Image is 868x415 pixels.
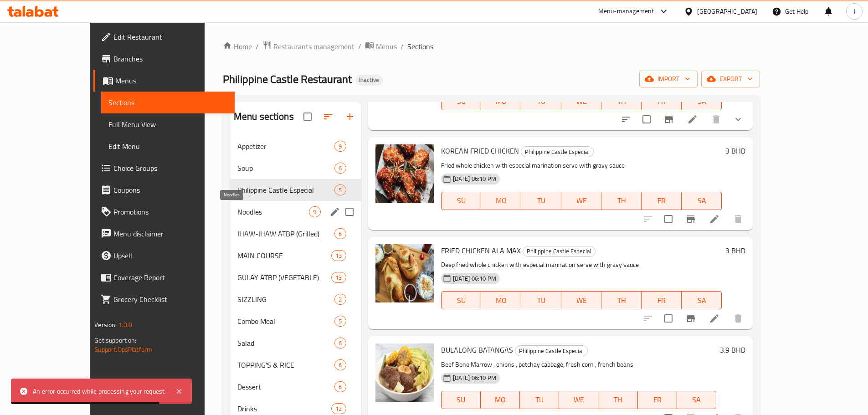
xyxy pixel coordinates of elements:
span: SU [445,95,478,108]
span: Branches [113,53,227,64]
span: Noodles [237,206,309,217]
span: Menus [376,41,397,52]
span: 6 [335,383,345,391]
span: FR [645,194,678,207]
span: Philippine Castle Especial [521,147,593,157]
div: items [334,316,346,327]
span: SU [445,294,478,307]
a: Menus [365,41,397,52]
div: Philippine Castle Especial [523,246,596,257]
span: BULALONG BATANGAS [441,343,513,357]
span: Edit Restaurant [113,31,227,42]
button: SU [441,291,482,309]
div: items [334,141,346,152]
span: Full Menu View [108,119,227,130]
div: IHAW-IHAW ATBP (Grilled)6 [230,223,361,245]
span: MO [485,294,518,307]
span: TH [605,95,638,108]
div: An error occurred while processing your request. [33,386,166,396]
span: TU [525,194,558,207]
button: SU [441,192,482,210]
a: Edit Restaurant [93,26,235,48]
a: Home [223,41,252,52]
div: Appetizer9 [230,135,361,157]
a: Restaurants management [262,41,354,52]
a: Full Menu View [101,113,235,135]
p: Deep fried whole chicken with especial marination serve with gravy sauce [441,259,722,271]
div: MAIN COURSE13 [230,245,361,266]
span: KOREAN FRIED CHICKEN [441,144,519,158]
button: export [701,71,760,87]
button: TU [521,291,561,309]
div: items [334,338,346,348]
span: Drinks [237,403,332,414]
div: items [334,381,346,392]
span: Soup [237,163,335,174]
span: 6 [335,164,345,173]
li: / [401,41,404,52]
div: TOPPING'S & RICE6 [230,354,361,376]
button: MO [481,291,521,309]
a: Coverage Report [93,266,235,288]
span: Menus [115,75,227,86]
button: sort-choices [615,108,637,130]
div: Combo Meal5 [230,310,361,332]
button: SA [682,291,722,309]
div: items [309,206,320,217]
div: SIZZLING2 [230,288,361,310]
a: Coupons [93,179,235,201]
img: FRIED CHICKEN ALA MAX [375,244,434,302]
span: Grocery Checklist [113,294,227,305]
a: Sections [101,92,235,113]
span: J [853,6,855,16]
span: 5 [335,186,345,195]
a: Menu disclaimer [93,223,235,245]
div: Dessert6 [230,376,361,398]
span: Version: [94,319,117,331]
span: SIZZLING [237,294,335,305]
button: show more [727,108,749,130]
div: GULAY ATBP (VEGETABLE)13 [230,266,361,288]
span: MO [485,95,518,108]
button: FR [642,192,682,210]
span: 6 [335,361,345,369]
span: 13 [332,251,345,260]
a: Support.OpsPlatform [94,343,152,355]
span: Sort sections [317,106,339,128]
h6: 3 BHD [725,244,745,257]
button: delete [727,208,749,230]
span: TOPPING'S & RICE [237,359,335,370]
button: MO [481,391,520,409]
a: Promotions [93,201,235,223]
span: 5 [335,317,345,326]
button: SA [677,391,716,409]
span: TH [602,393,634,406]
span: Coupons [113,184,227,195]
span: Philippine Castle Especial [523,246,595,256]
span: 6 [335,339,345,348]
span: Dessert [237,381,335,392]
button: Branch-specific-item [658,108,680,130]
div: Noodles9edit [230,201,361,223]
span: 6 [335,230,345,238]
span: Select to update [659,309,678,328]
div: Appetizer [237,141,335,152]
span: TH [605,294,638,307]
img: KOREAN FRIED CHICKEN [375,144,434,203]
span: 13 [332,273,345,282]
span: Edit Menu [108,141,227,152]
div: items [331,403,346,414]
button: MO [481,192,521,210]
div: Menu-management [598,6,654,17]
button: TH [601,291,642,309]
button: WE [559,391,598,409]
span: TU [524,393,555,406]
button: SA [682,192,722,210]
span: [DATE] 06:10 PM [449,174,500,183]
span: TH [605,194,638,207]
button: TH [598,391,637,409]
a: Edit menu item [687,114,698,125]
li: / [256,41,259,52]
span: TU [525,294,558,307]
